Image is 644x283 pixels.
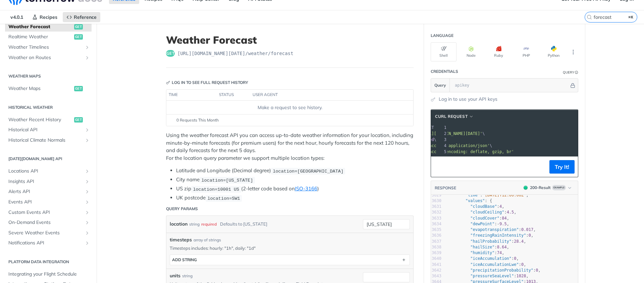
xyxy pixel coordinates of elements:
[170,272,180,279] label: units
[63,12,100,22] a: Reference
[166,132,414,162] p: Using the weather forecast API you can access up-to-date weather information for your location, i...
[470,210,504,215] span: "cloudCeiling"
[470,204,497,209] span: "cloudBase"
[170,245,410,251] p: Timesteps includes: hourly: "1h", daily: "1d"
[5,269,92,279] a: Integrating your Flight Schedule
[436,131,447,137] div: 2
[470,245,494,249] span: "hailSize"
[85,127,90,133] button: Show subpages for Historical API
[563,70,574,75] div: Query
[176,167,414,175] li: Latitude and Longitude (Decimal degree)
[5,73,92,79] h2: Weather Maps
[8,127,83,133] span: Historical API
[74,34,83,40] span: get
[74,117,83,123] span: get
[295,185,317,192] a: ISO-3166
[8,188,83,195] span: Alerts API
[8,44,83,51] span: Weather Timelines
[176,117,219,123] span: 0 Requests This Month
[446,193,529,197] span: : ,
[575,71,578,74] i: Information
[521,227,533,232] span: 0.017
[439,96,497,103] a: Log in to use your API keys
[470,250,494,255] span: "humidity"
[446,245,509,249] span: : ,
[176,194,414,202] li: UK postcode
[446,239,526,244] span: : ,
[431,273,441,279] div: 3643
[431,68,458,75] div: Credentials
[8,219,83,226] span: On-Demand Events
[517,274,526,278] span: 1028
[499,204,502,209] span: 4
[166,80,248,86] div: Log in to see full request history
[466,198,485,203] span: "values"
[5,53,92,63] a: Weather on RoutesShow subpages for Weather on Routes
[470,262,519,267] span: "iceAccumulationLwe"
[446,222,509,226] span: : ,
[176,176,414,184] li: City name
[85,45,90,50] button: Show subpages for Weather Timelines
[446,210,517,215] span: : ,
[470,268,533,273] span: "precipitationProbability"
[431,244,441,250] div: 3638
[436,143,447,149] div: 4
[85,199,90,205] button: Show subpages for Events API
[434,185,457,191] button: RESPONSE
[166,206,198,212] div: Query Params
[8,116,72,123] span: Weather Recent History
[446,268,541,273] span: : ,
[85,240,90,246] button: Show subpages for Notifications API
[470,222,494,226] span: "dewPoint"
[431,198,441,204] div: 3630
[470,227,519,232] span: "evapotranspiration"
[431,268,441,273] div: 3642
[486,42,512,61] button: Ruby
[570,49,576,55] svg: More ellipsis
[497,245,507,249] span: 8.64
[5,187,92,197] a: Alerts APIShow subpages for Alerts API
[431,227,441,233] div: 3635
[85,210,90,215] button: Show subpages for Custom Events API
[587,14,592,20] svg: Search
[431,33,453,39] div: Language
[436,149,447,155] div: 5
[434,162,444,172] button: Copy to clipboard
[182,273,193,279] div: string
[166,81,170,85] svg: Key
[74,86,83,91] span: get
[419,131,482,136] span: '[URL][DOMAIN_NAME][DATE]'
[520,184,575,191] button: 200200-ResultExample
[497,250,502,255] span: 74
[431,256,441,262] div: 3640
[431,79,450,92] button: Query
[85,138,90,143] button: Show subpages for Historical Climate Normals
[40,14,57,20] span: Recipes
[5,177,92,187] a: Insights APIShow subpages for Insights API
[170,236,192,243] span: timesteps
[8,137,83,144] span: Historical Climate Normals
[470,239,512,244] span: "hailProbability"
[8,240,83,246] span: Notifications API
[524,186,528,190] span: 200
[8,54,83,61] span: Weather on Routes
[446,262,526,267] span: : ,
[431,216,441,221] div: 3633
[189,219,200,229] div: string
[170,219,187,229] label: location
[220,219,267,229] div: Defaults to [US_STATE]
[436,137,447,143] div: 3
[207,196,240,201] span: location=SW1
[431,250,441,256] div: 3639
[8,199,83,205] span: Events API
[569,82,576,89] button: Hide
[166,90,217,100] th: time
[497,222,499,226] span: -
[536,268,538,273] span: 0
[431,233,441,238] div: 3636
[5,259,92,265] h2: Platform DATA integration
[5,84,92,94] a: Weather Mapsget
[541,42,567,61] button: Python
[549,160,575,174] button: Try It!
[427,149,514,154] span: 'accept-encoding: deflate, gzip, br'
